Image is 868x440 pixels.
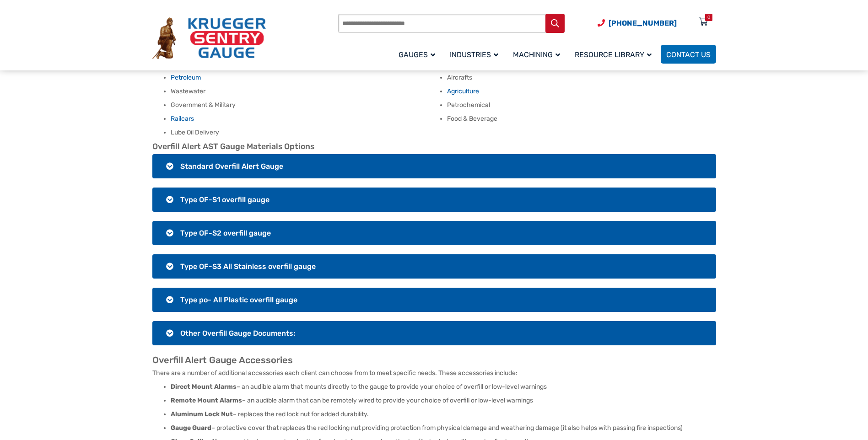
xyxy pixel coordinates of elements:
img: Krueger Sentry Gauge [152,17,266,59]
li: Aircrafts [447,73,716,82]
span: Type OF-S1 overfill gauge [180,195,270,204]
a: Gauges [393,43,444,65]
span: [PHONE_NUMBER] [609,19,677,27]
a: Industries [444,43,507,65]
h2: Overfill Alert AST Gauge Materials Options [152,142,716,152]
a: Contact Us [661,45,716,64]
li: Government & Military [171,101,440,110]
li: Petrochemical [447,101,716,110]
strong: Gauge Guard [171,424,211,432]
a: Machining [507,43,569,65]
li: Wastewater [171,87,440,96]
li: – an audible alarm that mounts directly to the gauge to provide your choice of overfill or low-le... [171,382,716,392]
span: Gauges [399,50,435,59]
span: Type po- All Plastic overfill gauge [180,295,297,304]
li: Lube Oil Delivery [171,128,440,137]
span: Industries [450,50,498,59]
li: – protective cover that replaces the red locking nut providing protection from physical damage an... [171,424,716,433]
p: There are a number of additional accessories each client can choose from to meet specific needs. ... [152,368,716,378]
span: Type OF-S2 overfill gauge [180,229,271,237]
li: Food & Beverage [447,114,716,123]
span: Standard Overfill Alert Gauge [180,162,283,171]
span: Type OF-S3 All Stainless overfill gauge [180,262,316,271]
span: Machining [513,50,560,59]
li: – replaces the red lock nut for added durability. [171,410,716,419]
h2: Overfill Alert Gauge Accessories [152,354,716,366]
strong: Direct Mount Alarms [171,383,237,391]
a: Resource Library [569,43,661,65]
li: – an audible alarm that can be remotely wired to provide your choice of overfill or low-level war... [171,396,716,405]
strong: Aluminum Lock Nut [171,410,233,418]
a: Agriculture [447,87,479,95]
div: 0 [707,14,710,21]
strong: Remote Mount Alarms [171,397,242,404]
a: Phone Number (920) 434-8860 [598,17,677,29]
span: Resource Library [575,50,652,59]
a: Railcars [171,115,194,123]
span: Other Overfill Gauge Documents: [180,329,295,338]
a: Petroleum [171,74,201,81]
span: Contact Us [666,50,711,59]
